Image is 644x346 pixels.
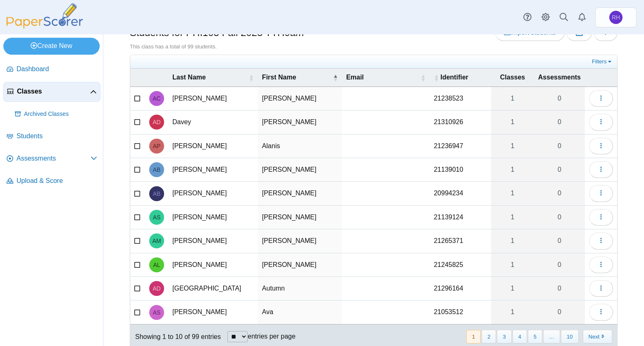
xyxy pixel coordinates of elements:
[3,23,86,30] a: PaperScorer
[504,29,556,36] span: Import students
[420,74,425,82] span: Email : Activate to sort
[168,253,258,277] td: [PERSON_NAME]
[3,127,100,147] a: Students
[168,277,258,300] td: [GEOGRAPHIC_DATA]
[12,104,100,124] a: Archived Classes
[153,119,160,125] span: Aidan Davey
[434,74,439,82] span: Identifier : Activate to sort
[3,60,100,79] a: Dashboard
[429,253,491,277] td: 21245825
[258,253,342,277] td: [PERSON_NAME]
[3,149,100,169] a: Assessments
[153,96,160,101] span: Agustine Cano
[168,229,258,253] td: [PERSON_NAME]
[258,111,342,134] td: [PERSON_NAME]
[534,253,585,276] a: 0
[609,11,623,24] span: Rich Holland
[168,111,258,134] td: Davey
[258,87,342,111] td: [PERSON_NAME]
[590,58,615,66] a: Filters
[153,214,161,220] span: Amelia Steffen
[466,330,481,344] button: 1
[491,229,534,252] a: 1
[249,74,254,82] span: Last Name : Activate to sort
[168,87,258,111] td: [PERSON_NAME]
[491,253,534,276] a: 1
[262,73,332,82] span: First Name
[153,310,161,315] span: Ava Stewart
[153,167,161,173] span: Alexandra Billings
[17,65,97,74] span: Dashboard
[258,229,342,253] td: [PERSON_NAME]
[258,158,342,182] td: [PERSON_NAME]
[172,73,247,82] span: Last Name
[3,82,100,102] a: Classes
[534,229,585,252] a: 0
[429,158,491,182] td: 21139010
[153,191,161,197] span: Amanda Blumer
[3,3,86,29] img: PaperScorer
[534,87,585,110] a: 0
[534,182,585,205] a: 0
[538,73,581,82] span: Assessments
[168,206,258,229] td: [PERSON_NAME]
[333,74,338,82] span: First Name : Activate to invert sorting
[153,286,160,291] span: Autumn Derby
[429,277,491,300] td: 21296164
[429,135,491,158] td: 21236947
[346,73,419,82] span: Email
[482,330,496,344] button: 2
[258,135,342,158] td: Alanis
[513,330,527,344] button: 4
[595,7,637,27] a: Rich Holland
[168,135,258,158] td: [PERSON_NAME]
[168,182,258,205] td: [PERSON_NAME]
[491,182,534,205] a: 1
[248,333,296,340] label: entries per page
[491,206,534,229] a: 1
[561,330,578,344] button: 10
[17,154,91,163] span: Assessments
[429,111,491,134] td: 21310926
[24,110,97,118] span: Archived Classes
[534,135,585,158] a: 0
[153,262,160,268] span: Ashlin Lombardi
[130,43,618,50] div: This class has a total of 99 students.
[491,300,534,324] a: 1
[258,206,342,229] td: [PERSON_NAME]
[465,330,612,344] nav: pagination
[429,182,491,205] td: 20994234
[429,229,491,253] td: 21265371
[543,330,560,344] span: …
[583,330,612,344] button: Next
[491,135,534,158] a: 1
[168,300,258,324] td: [PERSON_NAME]
[491,158,534,181] a: 1
[573,8,591,26] a: Alerts
[429,206,491,229] td: 21139124
[168,158,258,182] td: [PERSON_NAME]
[528,330,542,344] button: 5
[429,300,491,324] td: 21053512
[17,132,97,141] span: Students
[534,277,585,300] a: 0
[17,176,97,185] span: Upload & Score
[534,206,585,229] a: 0
[3,38,100,54] a: Create New
[534,300,585,324] a: 0
[258,300,342,324] td: Ava
[612,14,620,20] span: Rich Holland
[491,87,534,110] a: 1
[491,277,534,300] a: 1
[534,111,585,134] a: 0
[258,182,342,205] td: [PERSON_NAME]
[495,73,530,82] span: Classes
[3,171,100,191] a: Upload & Score
[491,111,534,134] a: 1
[153,143,161,149] span: Alanis Palacios
[153,238,161,244] span: Anastasia Martinez
[258,277,342,300] td: Autumn
[440,73,487,82] span: Identifier
[497,330,511,344] button: 3
[17,87,90,96] span: Classes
